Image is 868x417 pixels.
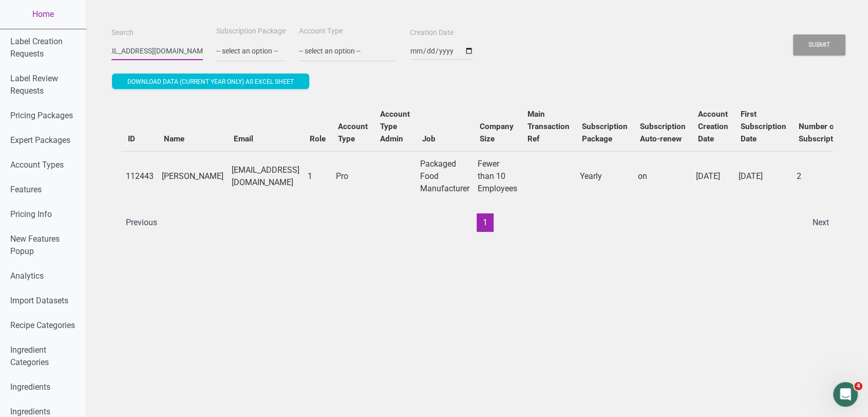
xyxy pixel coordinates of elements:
button: Submit [793,34,845,56]
td: Pro [332,151,374,201]
b: Account Type Admin [380,110,410,143]
b: First Subscription Date [741,110,786,143]
td: Packaged Food Manufacturer [416,151,474,201]
b: Email [234,134,253,143]
label: Subscription Package [216,26,286,37]
iframe: Intercom live chat [833,382,858,407]
div: Users [111,92,843,242]
td: on [634,151,692,201]
label: Account Type [299,26,343,37]
b: Main Transaction Ref [527,110,570,143]
td: Fewer than 10 Employees [474,151,521,201]
label: Creation Date [410,28,454,38]
b: Name [164,134,184,143]
td: [PERSON_NAME] [158,151,228,201]
b: Company Size [480,122,514,143]
b: Role [310,134,326,143]
span: 4 [854,382,862,390]
div: Page navigation example [122,213,833,232]
b: ID [128,134,135,143]
b: Job [422,134,436,143]
td: Yearly [576,151,634,201]
td: 112443 [122,151,158,201]
b: Subscription Package [582,122,628,143]
td: [DATE] [692,151,734,201]
button: 1 [477,213,494,232]
b: Number of Subscriptions [799,122,848,143]
td: [EMAIL_ADDRESS][DOMAIN_NAME] [228,151,304,201]
b: Account Creation Date [698,110,728,143]
b: Account Type [338,122,368,143]
td: 1 [304,151,332,201]
b: Subscription Auto-renew [640,122,686,143]
span: Download data (current year only) as excel sheet [127,78,294,85]
button: Download data (current year only) as excel sheet [112,74,309,89]
label: Search [111,28,134,38]
td: 2 [792,151,855,201]
td: [DATE] [734,151,792,201]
